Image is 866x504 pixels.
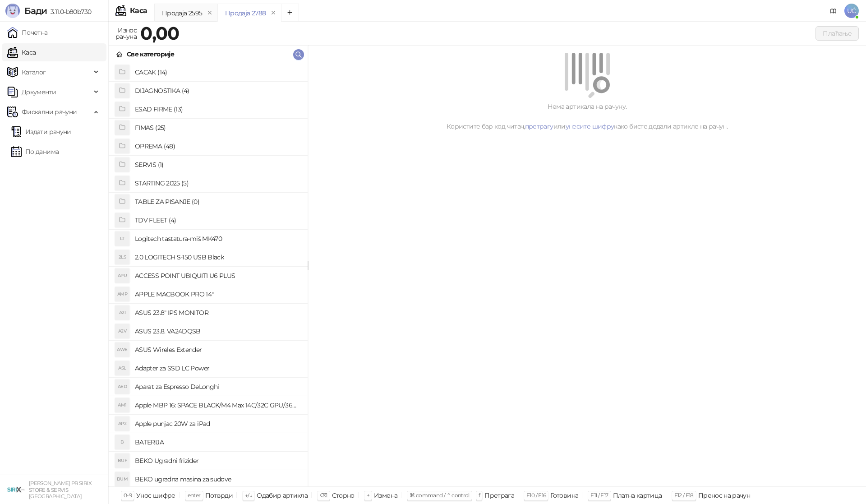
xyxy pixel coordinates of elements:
h4: ESAD FIRME (13) [135,102,300,116]
h4: APPLE MACBOOK PRO 14" [135,287,300,301]
span: Каталог [22,63,46,81]
button: remove [204,9,216,17]
span: ⌫ [320,492,327,499]
div: Каса [130,7,147,14]
div: Нема артикала на рачуну. Користите бар код читач, или како бисте додали артикле на рачун. [319,102,855,131]
div: Продаја 2595 [162,8,202,18]
span: + [367,492,369,499]
h4: CACAK (14) [135,65,300,79]
span: F11 / F17 [590,492,608,499]
div: Потврди [205,490,233,501]
h4: STARTING 2025 (5) [135,176,300,190]
div: 2LS [115,250,129,264]
div: grid [109,63,308,486]
h4: Apple MBP 16: SPACE BLACK/M4 Max 14C/32C GPU/36GB/1T-ZEE [135,398,300,412]
strong: 0,00 [140,22,179,44]
h4: ASUS Wireles Extender [135,342,300,357]
h4: ASUS 23.8" IPS MONITOR [135,305,300,320]
h4: DIJAGNOSTIKA (4) [135,83,300,98]
h4: Adapter za SSD LC Power [135,361,300,375]
div: Износ рачуна [114,24,138,42]
a: Почетна [7,23,48,42]
a: унесите шифру [566,122,614,130]
a: Документација [826,4,841,18]
div: Продаја 2788 [225,8,266,18]
div: AMP [115,287,129,301]
div: Унос шифре [136,490,175,501]
div: AP2 [115,416,129,431]
div: BUM [115,472,129,486]
div: Платна картица [613,490,662,501]
h4: BEKO Ugradni frizider [135,453,300,468]
h4: TDV FLEET (4) [135,213,300,227]
span: 0-9 [124,492,132,499]
span: ⌘ command / ⌃ control [410,492,470,499]
div: Пренос на рачун [698,490,750,501]
div: AWE [115,342,129,357]
h4: Aparat za Espresso DeLonghi [135,379,300,394]
h4: ACCESS POINT UBIQUITI U6 PLUS [135,268,300,283]
h4: ASUS 23.8. VA24DQSB [135,324,300,338]
span: Фискални рачуни [22,103,77,121]
h4: SERVIS (1) [135,157,300,172]
h4: FIMAS (25) [135,120,300,135]
div: Претрага [484,490,514,501]
h4: BATERIJA [135,435,300,449]
div: LT [115,231,129,246]
span: enter [188,492,201,499]
div: Одабир артикла [257,490,308,501]
img: Logo [5,4,20,18]
a: По данима [11,143,59,161]
img: 64x64-companyLogo-cb9a1907-c9b0-4601-bb5e-5084e694c383.png [7,481,25,499]
a: претрагу [525,122,553,130]
span: 3.11.0-b80b730 [47,8,91,16]
button: Add tab [281,4,299,22]
div: Готовина [550,490,578,501]
small: [PERSON_NAME] PR SIRIX STORE & SERVIS [GEOGRAPHIC_DATA] [29,480,92,499]
div: A2V [115,324,129,338]
span: ↑/↓ [245,492,252,499]
span: UĆ [844,4,859,18]
div: APU [115,268,129,283]
a: Издати рачуни [11,123,71,141]
div: AED [115,379,129,394]
span: F12 / F18 [674,492,694,499]
h4: OPREMA (48) [135,139,300,153]
button: Плаћање [815,26,859,41]
button: remove [267,9,279,17]
a: Каса [7,43,36,61]
div: Измена [374,490,397,501]
h4: Apple punjac 20W za iPad [135,416,300,431]
div: ASL [115,361,129,375]
h4: BEKO ugradna masina za sudove [135,472,300,486]
span: F10 / F16 [526,492,546,499]
h4: 2.0 LOGITECH S-150 USB Black [135,250,300,264]
div: Све категорије [127,49,174,59]
div: A2I [115,305,129,320]
div: AM1 [115,398,129,412]
div: B [115,435,129,449]
h4: TABLE ZA PISANJE (0) [135,194,300,209]
h4: Logitech tastatura-miš MK470 [135,231,300,246]
span: Бади [24,5,47,16]
div: BUF [115,453,129,468]
div: Сторно [332,490,355,501]
span: f [479,492,480,499]
span: Документи [22,83,56,101]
